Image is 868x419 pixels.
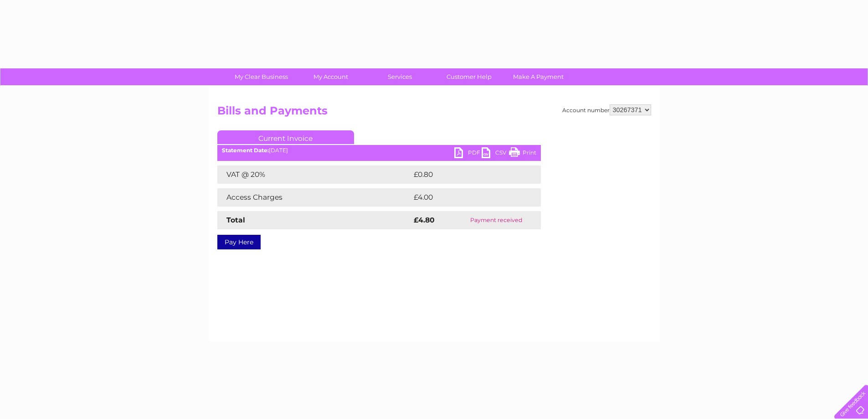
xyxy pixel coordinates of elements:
td: £0.80 [411,166,520,184]
a: Current Invoice [217,130,354,144]
td: Access Charges [217,188,411,207]
a: Customer Help [431,68,507,85]
strong: Total [226,216,245,224]
div: [DATE] [217,147,541,154]
a: Make A Payment [501,68,576,85]
a: Pay Here [217,235,261,249]
a: My Clear Business [224,68,299,85]
a: CSV [482,147,509,160]
td: Payment received [452,211,541,229]
b: Statement Date: [222,147,269,154]
a: Print [509,147,536,160]
h2: Bills and Payments [217,104,651,122]
td: £4.00 [411,188,520,207]
div: Account number [562,104,651,115]
strong: £4.80 [414,216,435,224]
a: My Account [293,68,368,85]
a: PDF [454,147,482,160]
a: Services [362,68,437,85]
td: VAT @ 20% [217,166,411,184]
